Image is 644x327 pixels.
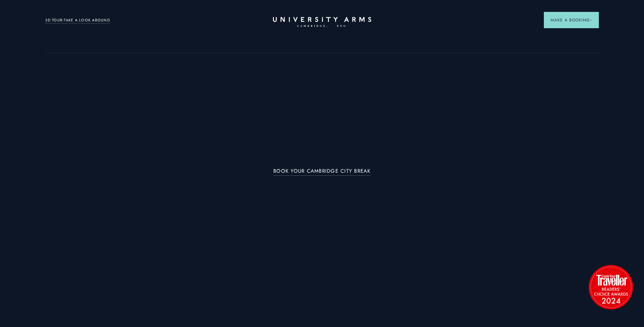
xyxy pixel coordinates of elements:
[273,168,371,176] a: BOOK YOUR CAMBRIDGE CITY BREAK
[551,17,592,23] span: Make a Booking
[590,19,592,21] img: Arrow icon
[585,261,636,312] img: image-2524eff8f0c5d55edbf694693304c4387916dea5-1501x1501-png
[544,12,599,28] button: Make a BookingArrow icon
[45,17,110,23] a: 3D TOUR:TAKE A LOOK AROUND
[273,17,371,28] a: Home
